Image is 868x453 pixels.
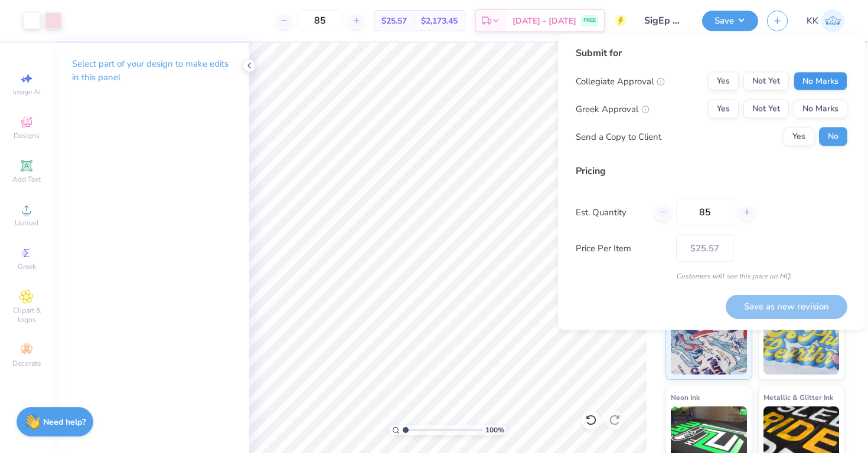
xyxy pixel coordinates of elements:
span: $25.57 [381,15,407,27]
span: [DATE] - [DATE] [513,15,576,27]
span: Designs [14,131,40,140]
label: Est. Quantity [576,205,646,219]
a: KK [807,9,844,32]
div: Customers will see this price on HQ. [576,271,847,281]
span: Add Text [12,175,41,184]
button: No Marks [794,100,847,119]
input: Untitled Design [635,9,693,32]
div: Collegiate Approval [576,74,665,88]
span: Metallic & Glitter Ink [763,391,833,403]
span: Neon Ink [671,391,700,403]
img: Standard [671,316,747,375]
span: $2,173.45 [421,15,458,27]
button: Yes [784,127,814,146]
span: Decorate [12,359,41,368]
input: – – [676,199,733,226]
div: Greek Approval [576,102,650,116]
span: FREE [583,17,596,25]
span: Greek [18,262,36,271]
div: Submit for [576,46,847,60]
button: Yes [708,72,739,91]
button: Yes [708,100,739,119]
img: Katie Kelly [821,9,844,32]
input: – – [297,10,343,31]
p: Select part of your design to make edits in this panel [72,57,230,84]
div: Pricing [576,164,847,178]
span: Upload [15,218,38,228]
span: Clipart & logos [6,306,47,324]
button: No Marks [794,72,847,91]
span: 100 % [485,425,504,435]
span: KK [807,14,818,28]
div: Send a Copy to Client [576,130,661,143]
button: Not Yet [743,72,789,91]
label: Price Per Item [576,241,667,255]
strong: Need help? [43,416,86,428]
img: Puff Ink [763,316,840,375]
span: Image AI [13,87,41,97]
button: Not Yet [743,100,789,119]
button: Save [702,11,758,31]
button: No [819,127,847,146]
